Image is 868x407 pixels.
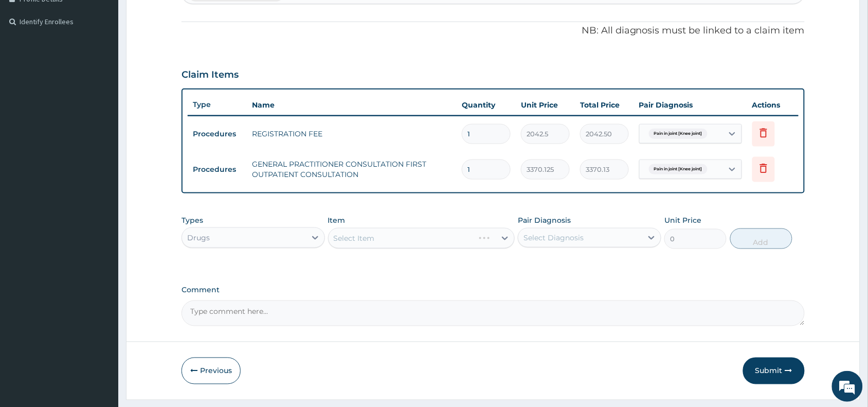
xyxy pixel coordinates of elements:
[457,95,516,115] th: Quantity
[182,24,805,38] p: NB: All diagnosis must be linked to a claim item
[328,215,346,225] label: Item
[664,215,701,225] label: Unit Price
[19,51,42,77] img: d_794563401_company_1708531726252_794563401
[523,233,584,243] div: Select Diagnosis
[188,95,247,114] th: Type
[188,160,247,179] td: Procedures
[247,123,457,144] td: REGISTRATION FEE
[743,358,805,384] button: Submit
[5,281,196,317] textarea: Type your message and hit 'Enter'
[60,130,142,234] span: We're online!
[188,125,247,144] td: Procedures
[182,216,203,225] label: Types
[730,228,792,249] button: Add
[649,129,708,139] span: Pain in joint [Knee joint]
[649,164,708,174] span: Pain in joint [Knee joint]
[518,215,571,225] label: Pair Diagnosis
[53,58,173,71] div: Chat with us now
[182,286,805,295] label: Comment
[516,95,575,115] th: Unit Price
[187,233,210,243] div: Drugs
[747,95,799,115] th: Actions
[182,358,241,384] button: Previous
[247,154,457,185] td: GENERAL PRACTITIONER CONSULTATION FIRST OUTPATIENT CONSULTATION
[182,69,239,81] h3: Claim Items
[634,95,747,115] th: Pair Diagnosis
[247,95,457,115] th: Name
[575,95,634,115] th: Total Price
[169,5,193,30] div: Minimize live chat window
